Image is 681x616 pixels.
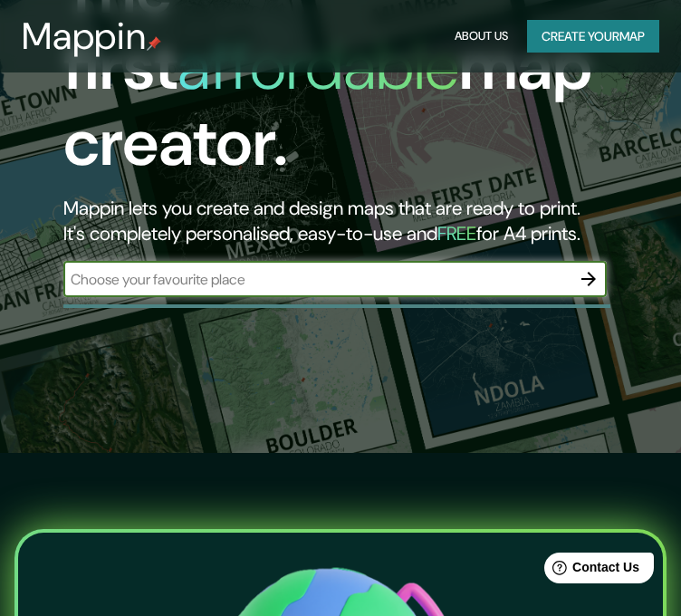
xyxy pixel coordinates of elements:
h2: Mappin lets you create and design maps that are ready to print. It's completely personalised, eas... [63,196,609,246]
h5: FREE [437,221,476,246]
button: Create yourmap [527,20,659,53]
iframe: Help widget launcher [520,545,661,596]
input: Choose your favourite place [63,269,571,290]
h3: Mappin [22,14,147,58]
button: About Us [450,20,513,53]
img: mappin-pin [147,36,161,51]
